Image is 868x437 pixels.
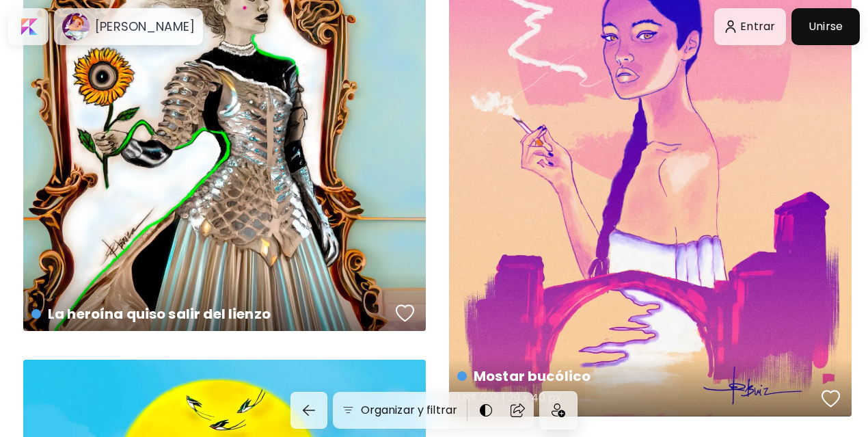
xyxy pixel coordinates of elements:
a: Unirse [791,8,860,45]
button: favorites [392,300,418,327]
a: back [290,392,333,429]
button: favorites [818,385,844,412]
h4: Mostar bucólico [457,366,817,386]
h6: [PERSON_NAME] [95,18,195,35]
h5: US$ 233 | 29 x 40 px [457,386,817,414]
button: back [290,392,327,429]
h4: La heroína quiso salir del lienzo [31,304,391,324]
img: icon [552,403,565,417]
h6: Organizar y filtrar [361,402,457,419]
img: back [301,402,317,419]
